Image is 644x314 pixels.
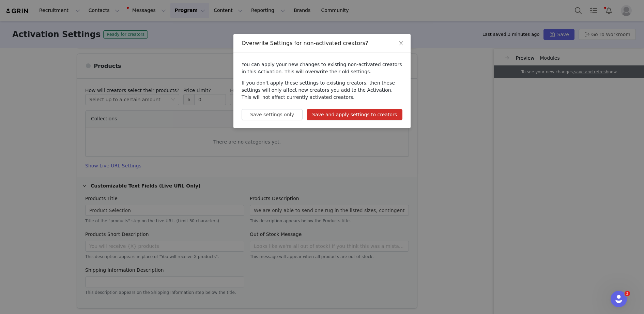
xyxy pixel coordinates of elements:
i: icon: close [398,41,404,46]
div: Overwrite Settings for non-activated creators? [242,40,402,47]
button: Save settings only [242,109,303,120]
button: Save and apply settings to creators [307,109,402,120]
button: Close [392,34,411,53]
iframe: Intercom live chat [611,291,627,307]
p: If you don't apply these settings to existing creators, then these settings will only affect new ... [242,79,402,101]
span: 3 [625,291,630,296]
p: You can apply your new changes to existing non-activated creators in this Activation. This will o... [242,61,402,75]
